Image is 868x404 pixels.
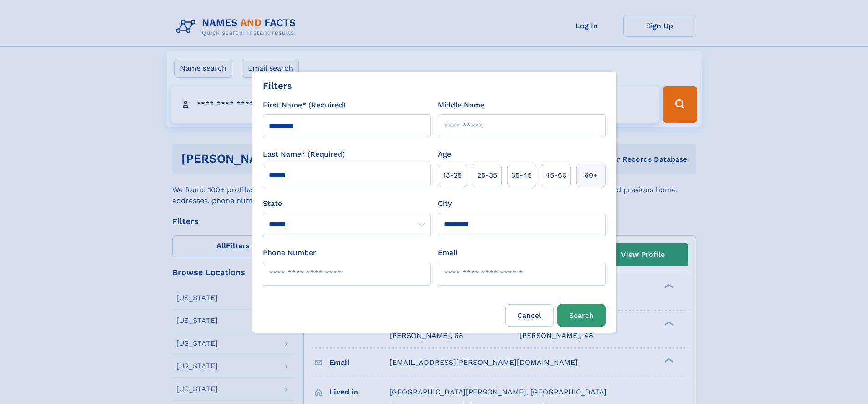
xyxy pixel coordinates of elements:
div: Filters [263,79,292,92]
label: Middle Name [438,100,484,111]
span: 45‑60 [545,170,567,181]
span: 25‑35 [477,170,497,181]
label: Email [438,247,457,258]
label: State [263,198,431,209]
label: Age [438,149,451,160]
label: Cancel [505,304,554,327]
button: Search [557,304,606,327]
label: Phone Number [263,247,316,258]
span: 18‑25 [443,170,462,181]
label: City [438,198,452,209]
label: Last Name* (Required) [263,149,345,160]
label: First Name* (Required) [263,100,346,111]
span: 35‑45 [511,170,532,181]
span: 60+ [584,170,598,181]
